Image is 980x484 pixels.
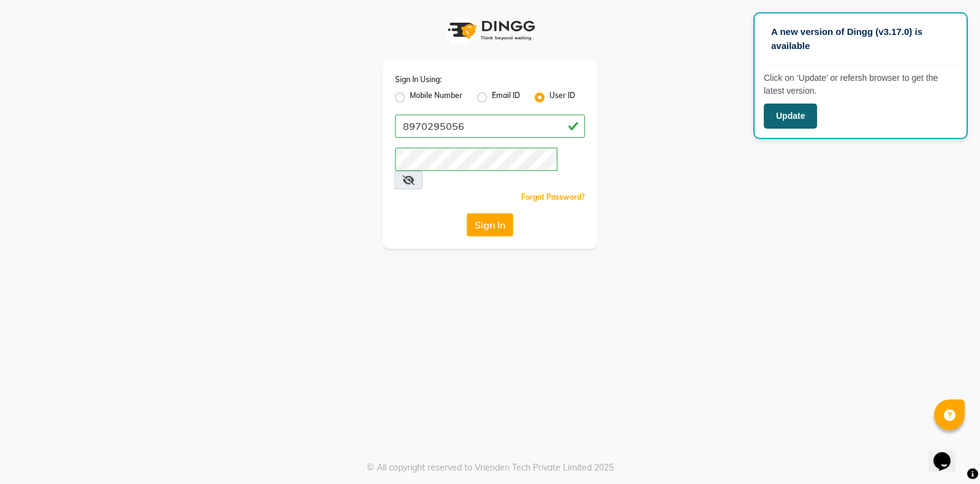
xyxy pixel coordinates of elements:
[549,90,575,105] label: User ID
[521,192,585,202] a: Forgot Password?
[771,25,950,53] p: A new version of Dingg (v3.17.0) is available
[395,115,585,138] input: Username
[764,104,817,129] button: Update
[395,148,557,171] input: Username
[467,213,513,236] button: Sign In
[492,90,520,105] label: Email ID
[764,72,957,97] p: Click on ‘Update’ or refersh browser to get the latest version.
[929,435,968,472] iframe: chat widget
[395,74,442,85] label: Sign In Using:
[410,90,462,105] label: Mobile Number
[441,12,539,48] img: logo1.svg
